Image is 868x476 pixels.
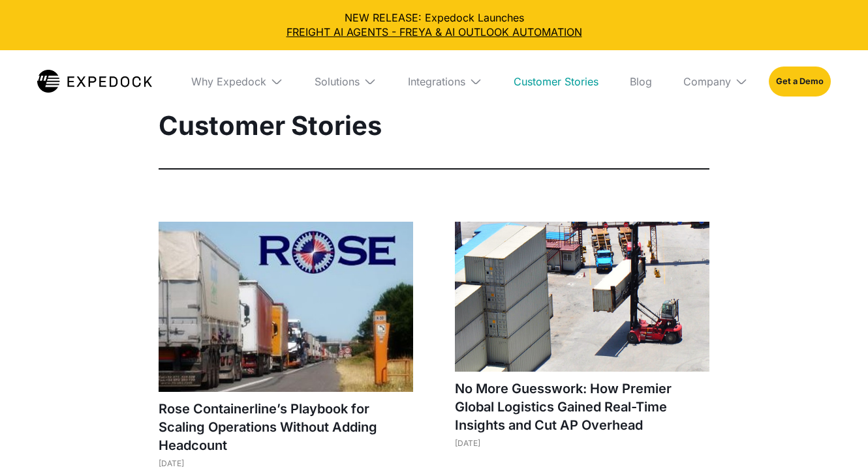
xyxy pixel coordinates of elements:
h1: No More Guesswork: How Premier Global Logistics Gained Real-Time Insights and Cut AP Overhead [455,379,709,434]
div: Why Expedock [181,50,294,113]
div: Integrations [408,75,465,88]
div: Why Expedock [191,75,266,88]
a: FREIGHT AI AGENTS - FREYA & AI OUTLOOK AUTOMATION [10,25,858,39]
a: Blog [619,50,662,113]
div: [DATE] [159,458,413,468]
h1: Customer Stories [159,110,709,142]
div: NEW RELEASE: Expedock Launches [10,10,858,40]
a: No More Guesswork: How Premier Global Logistics Gained Real-Time Insights and Cut AP Overhead[DATE] [455,222,709,461]
div: Solutions [315,75,360,88]
h1: Rose Containerline’s Playbook for Scaling Operations Without Adding Headcount [159,400,413,454]
a: Get a Demo [769,67,831,97]
div: Company [673,50,758,113]
div: Company [683,75,731,88]
a: Customer Stories [503,50,609,113]
div: Solutions [304,50,387,113]
div: [DATE] [455,438,709,448]
div: Integrations [397,50,493,113]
